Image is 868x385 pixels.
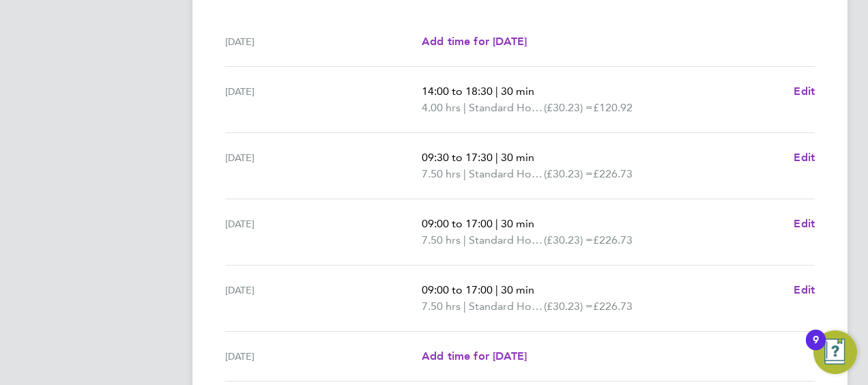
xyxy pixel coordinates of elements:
[422,167,461,180] span: 7.50 hrs
[422,101,461,114] span: 4.00 hrs
[422,283,493,296] span: 09:00 to 17:00
[495,283,498,296] span: |
[422,350,527,362] span: Add time for [DATE]
[813,340,819,358] div: 9
[463,101,466,114] span: |
[495,217,498,230] span: |
[225,149,422,182] div: [DATE]
[495,85,498,98] span: |
[422,85,493,98] span: 14:00 to 18:30
[463,167,466,180] span: |
[422,300,461,313] span: 7.50 hrs
[593,167,633,180] span: £226.73
[794,151,815,164] span: Edit
[501,151,534,164] span: 30 min
[422,233,461,246] span: 7.50 hrs
[794,83,815,100] a: Edit
[544,233,593,246] span: (£30.23) =
[463,233,466,246] span: |
[469,166,544,182] span: Standard Hourly
[593,101,633,114] span: £120.92
[794,283,815,296] span: Edit
[225,282,422,315] div: [DATE]
[422,348,527,365] a: Add time for [DATE]
[469,100,544,116] span: Standard Hourly
[495,151,498,164] span: |
[469,298,544,315] span: Standard Hourly
[794,217,815,230] span: Edit
[794,282,815,298] a: Edit
[225,216,422,248] div: [DATE]
[422,217,493,230] span: 09:00 to 17:00
[544,167,593,180] span: (£30.23) =
[813,330,857,374] button: Open Resource Center, 9 new notifications
[501,283,534,296] span: 30 min
[794,85,815,98] span: Edit
[501,85,534,98] span: 30 min
[422,35,527,48] span: Add time for [DATE]
[794,216,815,232] a: Edit
[422,33,527,50] a: Add time for [DATE]
[422,151,493,164] span: 09:30 to 17:30
[593,300,633,313] span: £226.73
[225,33,422,50] div: [DATE]
[593,233,633,246] span: £226.73
[501,217,534,230] span: 30 min
[225,83,422,116] div: [DATE]
[794,149,815,166] a: Edit
[544,101,593,114] span: (£30.23) =
[463,300,466,313] span: |
[469,232,544,248] span: Standard Hourly
[225,348,422,365] div: [DATE]
[544,300,593,313] span: (£30.23) =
